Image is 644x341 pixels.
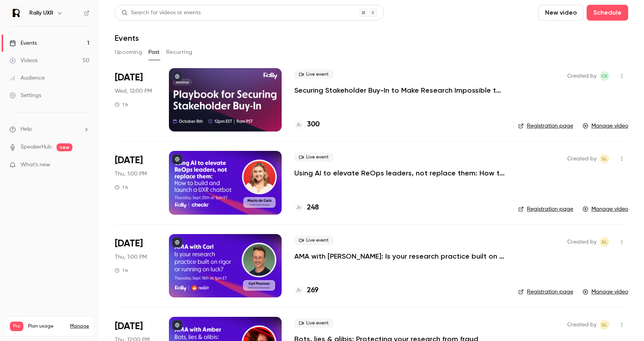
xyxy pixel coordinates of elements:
[583,205,628,213] a: Manage video
[9,74,45,82] div: Audience
[602,154,607,164] span: SL
[21,125,32,133] span: Help
[567,237,597,247] span: Created by
[9,125,89,133] li: help-dropdown-opener
[29,9,53,17] h6: Rally UXR
[166,46,193,59] button: Recurring
[115,33,139,43] h1: Events
[538,5,583,21] button: New video
[307,202,319,213] h4: 248
[10,7,23,19] img: Rally UXR
[518,288,573,296] a: Registration page
[600,320,609,330] span: Sydney Lawson
[294,86,506,95] a: Securing Stakeholder Buy-In to Make Research Impossible to Ignore
[518,205,573,213] a: Registration page
[9,39,37,47] div: Events
[115,154,143,167] span: [DATE]
[294,119,320,130] a: 300
[294,152,333,162] span: Live event
[567,154,597,164] span: Created by
[600,71,609,81] span: Caroline Kearney
[10,322,23,331] span: Pro
[294,168,506,178] a: Using AI to elevate ReOps leaders, not replace them: How to build and launch a UXR chatbot
[115,320,143,333] span: [DATE]
[567,320,597,330] span: Created by
[21,161,50,169] span: What's new
[115,237,143,250] span: [DATE]
[115,170,147,178] span: Thu, 1:00 PM
[28,323,65,330] span: Plan usage
[21,143,52,151] a: SpeakerHub
[307,119,320,130] h4: 300
[9,57,38,65] div: Videos
[115,68,156,131] div: Oct 8 Wed, 12:00 PM (America/New York)
[294,236,333,245] span: Live event
[80,162,89,169] iframe: Noticeable Trigger
[115,87,152,95] span: Wed, 12:00 PM
[70,323,89,330] a: Manage
[518,122,573,130] a: Registration page
[600,237,609,247] span: Sydney Lawson
[294,285,318,296] a: 269
[294,251,506,261] a: AMA with [PERSON_NAME]: Is your research practice built on rigor or running on luck?
[602,237,607,247] span: SL
[294,70,333,79] span: Live event
[115,267,128,274] div: 1 h
[600,154,609,164] span: Sydney Lawson
[115,151,156,214] div: Sep 25 Thu, 1:00 PM (America/Toronto)
[307,285,318,296] h4: 269
[583,288,628,296] a: Manage video
[115,253,147,261] span: Thu, 1:00 PM
[294,318,333,328] span: Live event
[121,9,201,17] div: Search for videos or events
[115,184,128,191] div: 1 h
[57,143,72,151] span: new
[602,320,607,330] span: SL
[601,71,608,81] span: CK
[115,46,142,59] button: Upcoming
[148,46,160,59] button: Past
[115,234,156,297] div: Sep 18 Thu, 1:00 PM (America/Toronto)
[583,122,628,130] a: Manage video
[115,71,143,84] span: [DATE]
[567,71,597,81] span: Created by
[115,101,128,108] div: 1 h
[9,91,41,99] div: Settings
[294,202,319,213] a: 248
[587,5,628,21] button: Schedule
